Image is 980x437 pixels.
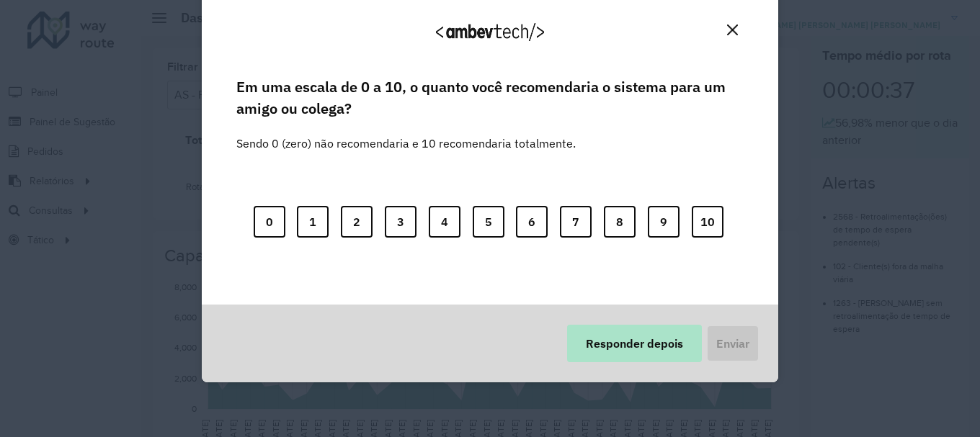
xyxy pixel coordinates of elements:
[341,206,373,238] button: 2
[604,206,636,238] button: 8
[236,76,744,120] label: Em uma escala de 0 a 10, o quanto você recomendaria o sistema para um amigo ou colega?
[567,325,702,362] button: Responder depois
[436,23,544,41] img: Logo Ambevtech
[473,206,504,238] button: 5
[236,117,576,152] label: Sendo 0 (zero) não recomendaria e 10 recomendaria totalmente.
[297,206,329,238] button: 1
[385,206,416,238] button: 3
[692,206,723,238] button: 10
[727,24,738,35] img: Close
[721,19,744,41] button: Close
[560,206,592,238] button: 7
[254,206,285,238] button: 0
[648,206,680,238] button: 9
[429,206,460,238] button: 4
[516,206,548,238] button: 6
